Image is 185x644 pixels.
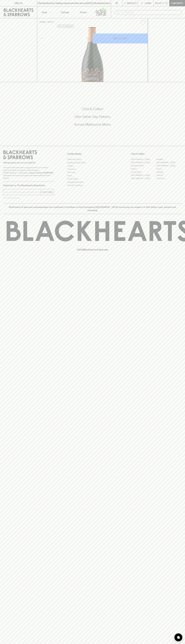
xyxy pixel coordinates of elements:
a: [GEOGRAPHIC_DATA] [131,174,156,177]
a: Terms & Conditions [67,184,118,187]
a: Geelong [156,170,182,174]
a: Stores [74,6,93,18]
p: OUR STORES [131,152,182,156]
h5: Click & Collect [3,107,182,111]
a: [GEOGRAPHIC_DATA] [131,177,156,180]
img: 50942.png [37,27,148,82]
button: SUBSCRIBE [41,189,54,195]
a: Braddon [156,158,182,161]
div: Call to action block [3,96,182,141]
p: Sibling owned and run since [DATE] [3,161,54,164]
button: Add to wishlist [57,25,74,28]
a: Contact Us [67,167,118,171]
p: Tastings [61,11,69,14]
p: We will never spam you [3,197,54,199]
p: FIND US [14,2,23,5]
button: Shop [37,6,56,18]
a: Shipping Information [67,180,118,184]
a: Brunswick West [131,164,156,167]
a: Prahran [156,174,182,177]
p: ADD TO CART [113,37,127,40]
a: HOME [39,21,45,23]
h5: Across Melbourne Metro [3,122,182,127]
p: It is against the law to sell or supply alcohol to, or to obtain alcohol on behalf of a person un... [3,166,54,179]
p: Stores [80,11,87,14]
p: Wishlist [127,2,137,5]
p: Login [145,2,151,5]
a: Business & Bulk Gifting [67,161,118,164]
a: [GEOGRAPHIC_DATA] [131,161,156,164]
a: Thornbury [156,177,182,180]
p: OTHER AREAS [67,152,118,156]
a: SHOP [47,21,53,23]
p: Checkout [171,2,183,5]
p: SUBSCRIBE [42,191,53,194]
a: [GEOGRAPHIC_DATA] [156,161,182,164]
a: Tastings [56,6,74,18]
a: Elwood [131,167,156,170]
p: Subscribe to The Blackhearts Newsletter [3,184,54,187]
a: [GEOGRAPHIC_DATA] [156,164,182,167]
img: bubble-icon [177,636,180,639]
a: FAQ's [67,174,118,177]
a: Privacy Policy [67,177,118,180]
button: Add to wishlist [139,19,147,26]
button: ADD TO CART [93,34,148,43]
strong: Liquor License #32064953 [29,172,53,174]
p: Shop [42,11,47,14]
p: Blackhearts & Sparrows acknowledges the traditional Custodians of land throughout [GEOGRAPHIC_DAT... [5,206,180,212]
input: e.g. jane@blackheartsandsparrows.com.au [5,190,40,194]
a: Careers [67,164,118,167]
a: Fitzroy North [131,170,156,174]
input: Try "Pinot noir" [121,10,180,15]
a: Gift Cards [67,171,118,174]
h5: Uber Same-Day Delivery [3,114,182,119]
a: Bottle Drop FAQ's [67,158,118,161]
p: 0 [166,2,167,4]
a: [GEOGRAPHIC_DATA] [131,158,156,161]
a: Fitzroy [156,167,182,170]
p: $0.00 [155,2,162,5]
